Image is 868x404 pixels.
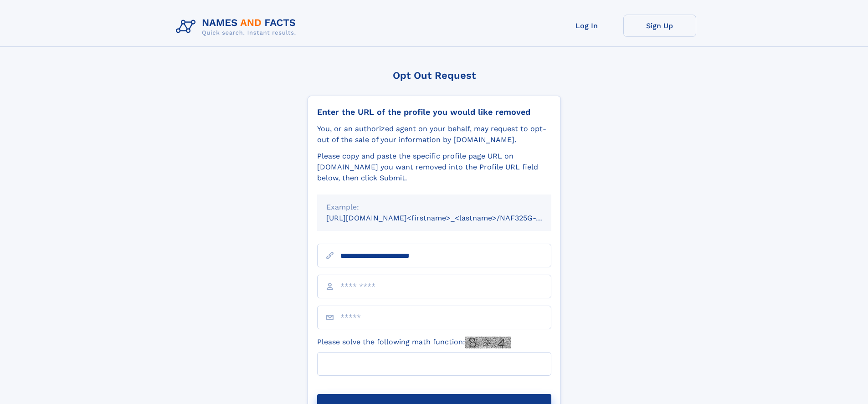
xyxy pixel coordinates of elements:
div: Example: [326,202,542,213]
img: Logo Names and Facts [172,15,303,39]
label: Please solve the following math function: [317,337,511,348]
div: Enter the URL of the profile you would like removed [317,107,551,117]
a: Sign Up [623,15,696,37]
div: Opt Out Request [308,70,561,81]
small: [URL][DOMAIN_NAME]<firstname>_<lastname>/NAF325G-xxxxxxxx [326,214,569,222]
div: You, or an authorized agent on your behalf, may request to opt-out of the sale of your informatio... [317,123,551,145]
a: Log In [550,15,623,37]
div: Please copy and paste the specific profile page URL on [DOMAIN_NAME] you want removed into the Pr... [317,151,551,184]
